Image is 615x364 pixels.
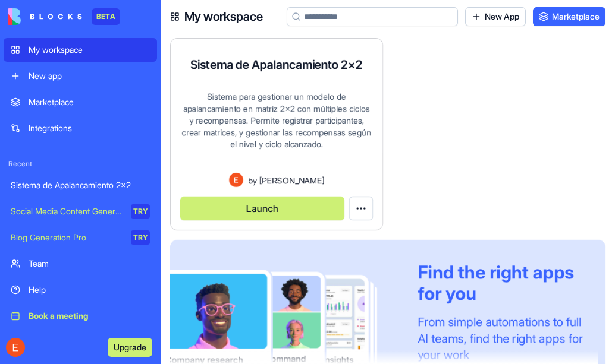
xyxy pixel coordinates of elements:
[418,314,586,363] div: From simple automations to full AI teams, find the right apps for your work
[4,173,157,197] a: Sistema de Apalancamiento 2x2
[29,70,150,82] div: New app
[131,230,150,245] div: TRY
[29,310,150,322] div: Book a meeting
[465,7,526,26] a: New App
[4,159,157,169] span: Recent
[11,232,123,243] div: Blog Generation Pro
[131,204,150,219] div: TRY
[29,258,150,270] div: Team
[170,38,383,230] a: Sistema de Apalancamiento 2x2Sistema para gestionar un modelo de apalancamiento en matriz 2x2 con...
[4,278,157,302] a: Help
[29,96,150,108] div: Marketplace
[4,38,157,62] a: My workspace
[4,200,157,223] a: Social Media Content GeneratorTRY
[418,261,586,304] div: Find the right apps for you
[11,205,123,217] div: Social Media Content Generator
[229,173,243,187] img: Avatar
[248,174,257,186] span: by
[259,174,324,186] span: [PERSON_NAME]
[6,338,25,357] img: ACg8ocJsZ5xZHxUy_9QQ2lzFYK42ib_tRcfOw8_nzJkcXAL9HkQ84A=s96-c
[180,91,373,173] div: Sistema para gestionar un modelo de apalancamiento en matriz 2x2 con múltiples ciclos y recompens...
[108,338,152,357] button: Upgrade
[29,122,150,134] div: Integrations
[11,179,150,191] div: Sistema de Apalancamiento 2x2
[184,8,263,25] h4: My workspace
[92,8,120,25] div: BETA
[108,341,152,353] a: Upgrade
[8,8,120,25] a: BETA
[533,7,605,26] a: Marketplace
[190,56,363,73] h4: Sistema de Apalancamiento 2x2
[4,90,157,114] a: Marketplace
[4,226,157,249] a: Blog Generation ProTRY
[4,64,157,88] a: New app
[4,252,157,276] a: Team
[4,116,157,140] a: Integrations
[8,8,82,25] img: logo
[29,284,150,296] div: Help
[180,197,344,220] button: Launch
[4,304,157,328] a: Book a meeting
[29,44,150,56] div: My workspace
